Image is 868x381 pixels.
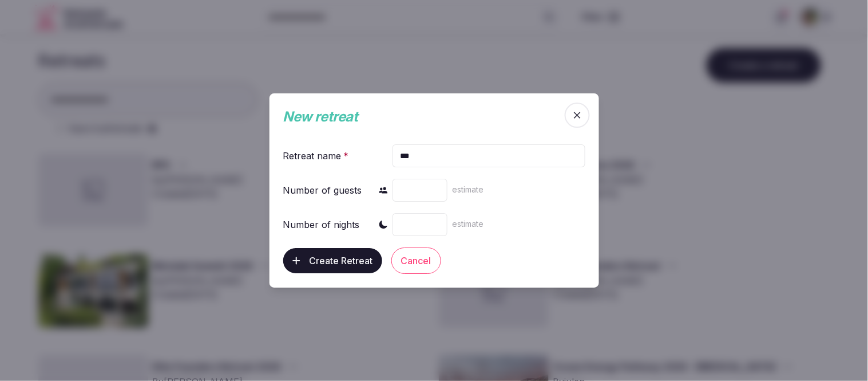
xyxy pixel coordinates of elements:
div: Number of nights [283,218,360,231]
span: Create Retreat [310,255,373,266]
button: Create Retreat [283,248,382,273]
div: New retreat [283,107,562,127]
div: Number of guests [283,183,362,197]
div: Retreat name [283,149,351,163]
span: estimate [452,219,483,229]
span: estimate [452,184,483,194]
button: Cancel [391,248,441,274]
